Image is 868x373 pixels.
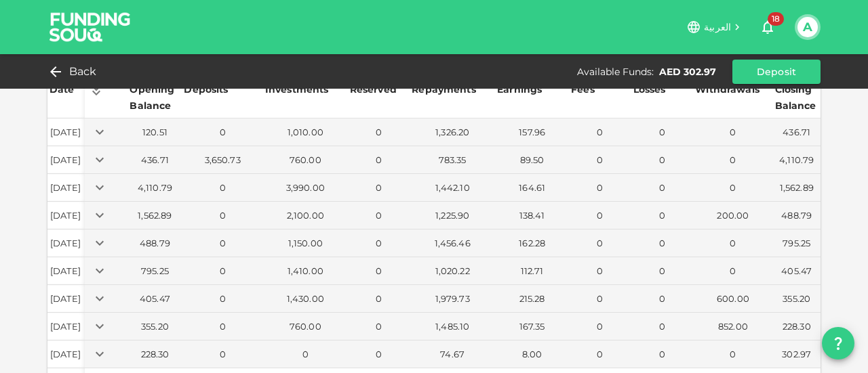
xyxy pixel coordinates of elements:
div: 1,562.89 [776,181,818,194]
span: Expand [90,153,109,164]
span: 18 [768,12,784,26]
div: 0 [184,237,260,250]
div: 0 [572,348,629,361]
div: 0 [184,320,260,333]
div: 0 [634,237,691,250]
div: 1,485.10 [412,320,492,333]
div: 1,010.00 [266,126,345,139]
div: 1,020.22 [412,265,492,278]
div: 0 [351,154,408,167]
div: 0 [572,265,629,278]
div: 157.96 [498,126,566,139]
div: 600.00 [696,292,770,305]
td: [DATE] [47,146,85,174]
div: 89.50 [498,154,566,167]
div: 3,650.73 [184,154,260,167]
span: Expand [90,292,109,303]
td: [DATE] [47,313,85,341]
span: Expand [90,125,109,136]
div: 0 [634,348,691,361]
td: [DATE] [47,341,85,368]
div: 355.20 [130,320,179,333]
div: 488.79 [130,237,179,250]
div: 760.00 [266,154,345,167]
div: 167.35 [498,320,566,333]
div: 112.71 [498,265,566,278]
div: 228.30 [776,320,818,333]
div: 200.00 [696,209,770,222]
div: 783.35 [412,154,492,167]
td: [DATE] [47,257,85,285]
div: 0 [572,320,629,333]
div: 0 [351,265,408,278]
div: 0 [572,154,629,167]
div: 0 [351,348,408,361]
div: 488.79 [776,209,818,222]
div: 302.97 [776,348,818,361]
div: 0 [351,320,408,333]
div: 1,442.10 [412,181,492,194]
div: 1,430.00 [266,292,345,305]
div: 8.00 [498,348,566,361]
div: 138.41 [498,209,566,222]
div: Date [50,81,77,97]
span: Back [69,62,97,81]
div: 0 [696,154,770,167]
div: 0 [572,181,629,194]
div: 0 [572,237,629,250]
span: Expand [90,209,109,219]
div: 228.30 [130,348,179,361]
button: Expand [90,178,109,197]
div: 215.28 [498,292,566,305]
button: Expand [90,234,109,253]
div: 0 [184,181,260,194]
td: [DATE] [47,202,85,229]
button: 18 [754,14,781,41]
div: 1,456.46 [412,237,492,250]
div: 162.28 [498,237,566,250]
div: 0 [634,209,691,222]
span: Expand [90,264,109,275]
button: Expand [90,317,109,336]
div: 760.00 [266,320,345,333]
button: Expand all [87,81,106,100]
div: Fees [571,81,598,97]
div: Reserved [350,81,397,97]
div: 0 [266,348,345,361]
div: 0 [696,181,770,194]
div: 0 [634,320,691,333]
div: Deposits [184,81,228,97]
div: 0 [351,126,408,139]
div: 0 [634,292,691,305]
div: AED 302.97 [659,65,716,79]
div: 1,562.89 [130,209,179,222]
div: Available Funds : [577,65,654,79]
div: 0 [572,126,629,139]
div: 120.51 [130,126,179,139]
td: [DATE] [47,285,85,313]
div: 0 [696,237,770,250]
div: Losses [633,81,667,97]
div: Investments [265,81,329,97]
button: Expand [90,123,109,141]
button: Expand [90,261,109,280]
span: Expand all [87,83,106,95]
div: 0 [696,126,770,139]
div: 0 [572,292,629,305]
button: A [797,17,818,37]
div: 0 [696,265,770,278]
div: 4,110.79 [776,154,818,167]
div: 1,326.20 [412,126,492,139]
button: Deposit [732,60,821,84]
div: 405.47 [130,292,179,305]
div: 795.25 [130,265,179,278]
div: 0 [696,348,770,361]
div: Closing Balance [775,81,818,114]
span: Expand [90,320,109,330]
div: 436.71 [130,154,179,167]
span: Expand [90,236,109,247]
span: Expand [90,347,109,358]
div: 355.20 [776,292,818,305]
div: 0 [351,209,408,222]
td: [DATE] [47,118,85,146]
